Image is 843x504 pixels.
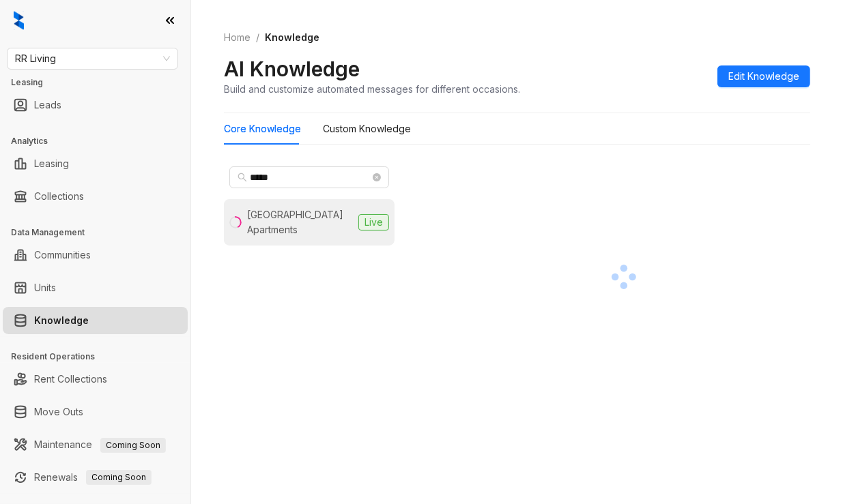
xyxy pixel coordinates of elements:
li: / [256,30,259,45]
a: Home [221,30,253,45]
div: Core Knowledge [224,121,301,136]
a: Move Outs [34,398,83,426]
h3: Leasing [11,76,190,89]
li: Communities [3,241,188,269]
div: Build and customize automated messages for different occasions. [224,82,520,96]
h3: Resident Operations [11,351,190,363]
span: Coming Soon [100,438,166,453]
a: Communities [34,241,91,269]
li: Collections [3,183,188,210]
span: Coming Soon [86,470,152,485]
div: [GEOGRAPHIC_DATA] Apartments [247,207,353,237]
img: logo [14,11,24,30]
span: Knowledge [265,31,319,43]
li: Maintenance [3,431,188,458]
h3: Analytics [11,135,190,147]
li: Move Outs [3,398,188,426]
span: close-circle [373,173,381,181]
span: search [238,173,247,182]
span: Live [358,214,389,231]
h3: Data Management [11,226,190,239]
a: Leads [34,91,61,119]
h2: AI Knowledge [224,56,360,82]
li: Leads [3,91,188,119]
span: Edit Knowledge [728,69,799,84]
a: Collections [34,183,84,210]
li: Rent Collections [3,366,188,393]
a: Leasing [34,150,69,177]
li: Leasing [3,150,188,177]
li: Units [3,274,188,301]
span: RR Living [15,48,170,69]
a: Knowledge [34,307,89,334]
li: Knowledge [3,307,188,334]
div: Custom Knowledge [323,121,411,136]
a: Rent Collections [34,366,107,393]
a: RenewalsComing Soon [34,464,152,491]
li: Renewals [3,464,188,491]
a: Units [34,274,56,301]
button: Edit Knowledge [717,65,810,87]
